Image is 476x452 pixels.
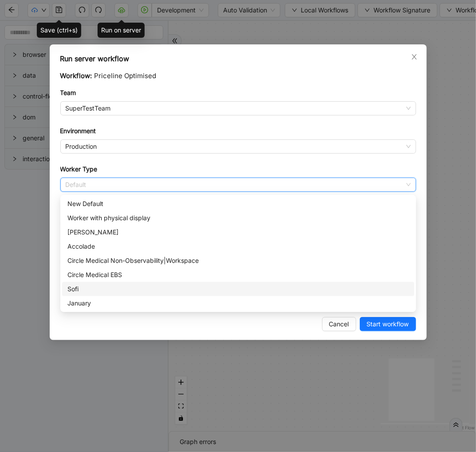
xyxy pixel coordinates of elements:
[60,164,98,174] label: Worker Type
[409,52,419,62] button: Close
[329,319,349,329] span: Cancel
[360,317,416,331] button: Start workflow
[60,126,96,136] label: Environment
[62,296,414,310] div: January
[411,53,418,60] span: close
[62,239,414,254] div: Accolade
[67,199,409,209] div: New Default
[60,88,76,98] label: Team
[66,140,411,153] span: Production
[67,298,409,308] div: January
[66,102,411,115] span: SuperTestTeam
[98,23,145,38] div: Run on server
[62,282,414,296] div: Sofi
[67,270,409,280] div: Circle Medical EBS
[62,225,414,239] div: Alma
[67,227,409,237] div: [PERSON_NAME]
[67,256,409,266] div: Circle Medical Non-Observability|Workspace
[62,197,414,211] div: New Default
[67,284,409,294] div: Sofi
[67,213,409,223] div: Worker with physical display
[62,211,414,225] div: Worker with physical display
[322,317,356,331] button: Cancel
[367,319,409,329] span: Start workflow
[62,268,414,282] div: Circle Medical EBS
[60,71,92,80] span: Workflow:
[66,178,411,191] span: Default
[67,242,409,251] div: Accolade
[62,254,414,268] div: Circle Medical Non-Observability|Workspace
[37,23,81,38] div: Save (ctrl+s)
[60,53,416,64] div: Run server workflow
[94,71,157,80] span: Priceline Optimised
